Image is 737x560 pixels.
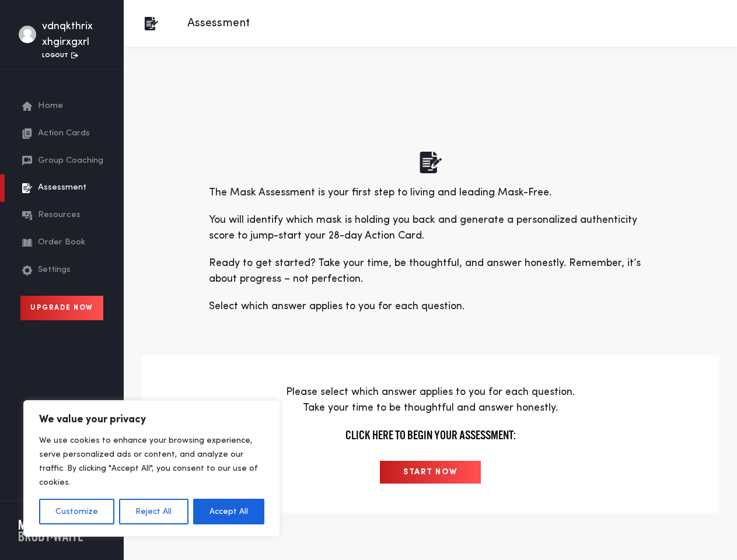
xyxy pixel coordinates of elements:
span: Group Coaching [38,155,103,168]
span: Action Cards [38,127,90,141]
p: Please select which answer applies to you for each question. Take your time to be thoughtful and ... [170,384,690,416]
p: Assessment [176,15,250,32]
span: Order Book [38,236,85,250]
p: We value your privacy [39,412,264,426]
a: Resources [22,202,106,229]
a: Action Cards [22,120,106,148]
span: Settings [38,264,71,277]
span: Home [38,100,63,113]
a: Order Book [22,229,106,257]
h4: Click here to begin your assessment: [170,428,690,443]
span: Ready to get started? Take your time, be thoughtful, and answer honestly. Remember, it’s about pr... [209,258,641,284]
a: Group Coaching [22,148,106,175]
button: Customize [39,499,114,524]
div: We value your privacy [23,400,280,537]
a: Upgrade Now [20,296,103,320]
span: You will identify which mask is holding you back and generate a personalized authenticity score t... [209,215,637,241]
p: We use cookies to enhance your browsing experience, serve personalized ads or content, and analyz... [39,433,264,489]
span: Assessment [38,181,86,195]
button: Accept All [193,499,264,524]
span: The Mask Assessment is your first step to living and leading Mask-Free. [209,187,551,198]
span: Select which answer applies to you for each question. [209,301,464,311]
input: START NOW [380,461,481,484]
a: Logout [42,52,78,58]
a: Settings [22,257,106,284]
div: vdnqkthrix xhgirxgxrl [42,19,105,50]
span: Resources [38,209,81,222]
a: Home [22,93,106,120]
button: Reject All [119,499,188,524]
a: Assessment [22,174,106,202]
